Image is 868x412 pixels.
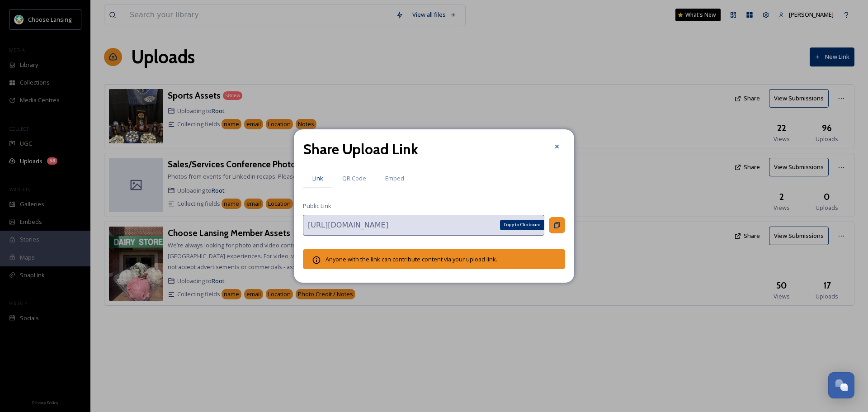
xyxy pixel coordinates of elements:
[303,202,331,210] span: Public Link
[385,174,404,183] span: Embed
[325,255,497,263] span: Anyone with the link can contribute content via your upload link.
[312,174,323,183] span: Link
[342,174,366,183] span: QR Code
[303,138,418,160] h2: Share Upload Link
[828,372,854,398] button: Open Chat
[500,220,544,230] div: Copy to Clipboard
